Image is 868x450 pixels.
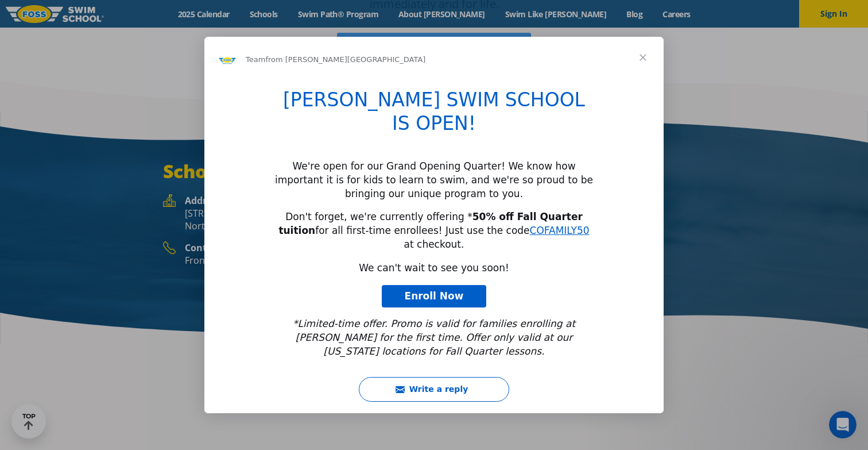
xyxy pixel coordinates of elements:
img: Profile image for Team [218,51,237,69]
div: Don't forget, we're currently offering * for all first-time enrollees! Just use the code at check... [274,210,594,251]
span: Enroll Now [405,290,464,302]
div: We're open for our Grand Opening Quarter! We know how important it is for kids to learn to swim, ... [274,160,594,201]
a: COFAMILY50 [530,225,590,236]
button: Write a reply [359,377,509,402]
span: Close [622,37,664,78]
i: *Limited-time offer. Promo is valid for families enrolling at [PERSON_NAME] for the first time. O... [293,318,575,357]
b: 50% off Fall Quarter tuition [278,211,582,236]
span: Team [246,55,265,64]
a: Enroll Now [382,285,487,308]
span: from [PERSON_NAME][GEOGRAPHIC_DATA] [265,55,425,64]
h1: [PERSON_NAME] SWIM SCHOOL IS OPEN! [274,89,594,143]
div: We can't wait to see you soon! [274,261,594,275]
